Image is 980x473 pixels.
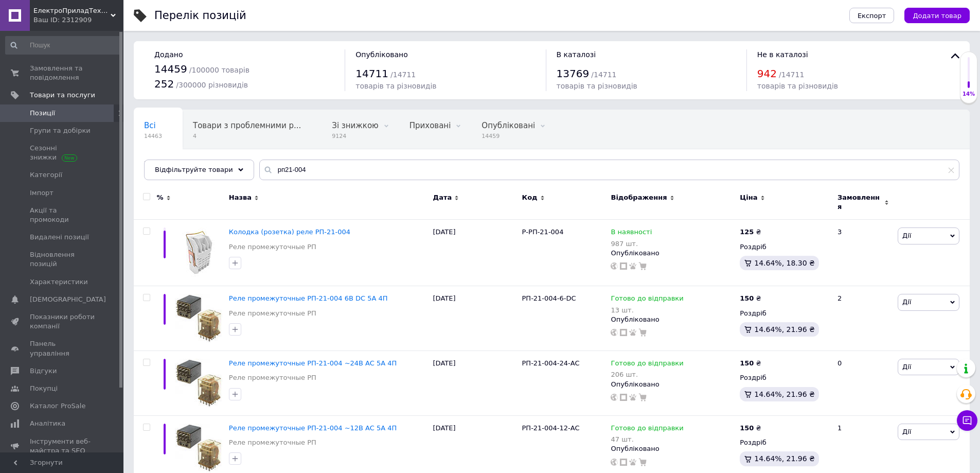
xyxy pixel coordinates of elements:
div: 2 [831,286,895,351]
span: 14.64%, 21.96 ₴ [754,390,815,398]
span: Дії [902,298,911,306]
div: Товари з проблемними різновидами [183,110,322,149]
span: РП-21-004-12-AC [522,424,580,432]
span: Готово до відправки [611,424,683,435]
b: 150 [740,294,754,302]
div: Роздріб [740,309,829,318]
span: 942 [757,67,777,80]
span: / 14711 [390,71,416,79]
span: В наявності [611,228,652,239]
span: 14459 [482,132,535,140]
img: Реле промежуточные РП-21-004 ~12В AC 5А 4П [175,424,224,472]
span: Замовлення та повідомлення [30,64,95,82]
span: Сезонні знижки [30,144,95,162]
div: [DATE] [431,220,520,286]
span: товарів та різновидів [757,82,838,90]
b: 150 [740,359,754,367]
span: Всі [144,121,156,130]
div: ₴ [740,227,761,237]
a: Колодка (розетка) реле РП-21-004 [229,228,350,236]
span: ETI [144,160,156,169]
span: Код [522,193,538,202]
span: Дії [902,428,911,435]
div: 0 [831,351,895,416]
span: Позиції [30,109,55,118]
span: Відфільтруйте товари [155,166,233,173]
span: Ціна [740,193,757,202]
span: Відгуки [30,366,57,376]
span: Назва [229,193,252,202]
span: Додано [154,50,183,59]
span: Панель управління [30,339,95,358]
div: Перелік позицій [154,10,246,21]
span: Аналітика [30,419,65,428]
span: РП-21-004-24-AC [522,359,580,367]
span: % [157,193,164,202]
div: Роздріб [740,373,829,382]
span: Готово до відправки [611,294,683,305]
span: Дії [902,363,911,371]
span: товарів та різновидів [355,82,436,90]
div: Роздріб [740,242,829,252]
span: В каталозі [557,50,596,59]
div: 13 шт. [611,306,683,314]
div: 3 [831,220,895,286]
span: Експорт [858,12,886,20]
span: 14.64%, 21.96 ₴ [754,454,815,463]
span: Реле промежуточные РП-21-004 ~12В AC 5А 4П [229,424,397,432]
a: Реле промежуточные РП-21-004 ~24В AC 5А 4П [229,359,397,367]
span: / 14711 [591,71,616,79]
div: Опубліковано [611,380,735,389]
div: 987 шт. [611,240,652,248]
button: Додати товар [904,8,970,23]
span: [DEMOGRAPHIC_DATA] [30,295,106,304]
b: 125 [740,228,754,236]
span: Інструменти веб-майстра та SEO [30,437,95,456]
span: товарів та різновидів [557,82,637,90]
div: 47 шт. [611,435,683,443]
a: Реле промежуточные РП-21-004 6В DC 5А 4П [229,294,388,302]
span: 14.64%, 21.96 ₴ [754,325,815,334]
span: 4 [193,132,301,140]
div: Роздріб [740,438,829,447]
span: Дата [433,193,452,202]
div: Опубліковано [611,249,735,258]
input: Пошук [5,36,121,55]
div: [DATE] [431,286,520,351]
b: 150 [740,424,754,432]
span: / 300000 різновидів [176,81,248,89]
span: Не в каталозі [757,50,808,59]
img: Реле промежуточные РП-21-004 ~24В AC 5А 4П [175,359,224,408]
span: Показники роботи компанії [30,312,95,331]
div: [DATE] [431,351,520,416]
span: / 14711 [779,71,804,79]
div: Опубліковано [611,444,735,453]
div: Опубліковано [611,315,735,324]
span: Опубліковано [355,50,408,59]
div: 14% [960,91,977,98]
a: Реле промежуточные РП [229,242,316,252]
span: Категорії [30,170,62,180]
span: 252 [154,78,174,90]
a: Реле промежуточные РП [229,438,316,447]
span: Опубліковані [482,121,535,130]
span: Готово до відправки [611,359,683,370]
div: 206 шт. [611,371,683,378]
span: Р-РП-21-004 [522,228,564,236]
span: 13769 [557,67,590,80]
div: Ваш ID: 2312909 [33,15,123,25]
div: ₴ [740,424,761,433]
span: Імпорт [30,188,54,198]
a: Реле промежуточные РП [229,309,316,318]
img: Реле промежуточные РП-21-004 6В DC 5А 4П [175,294,224,343]
span: 14463 [144,132,162,140]
input: Пошук по назві позиції, артикулу і пошуковим запитам [259,160,959,180]
span: Характеристики [30,277,88,287]
span: Зі знижкою [332,121,378,130]
span: Видалені позиції [30,233,89,242]
span: / 100000 товарів [189,66,250,74]
span: Замовлення [838,193,882,212]
span: Покупці [30,384,58,393]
